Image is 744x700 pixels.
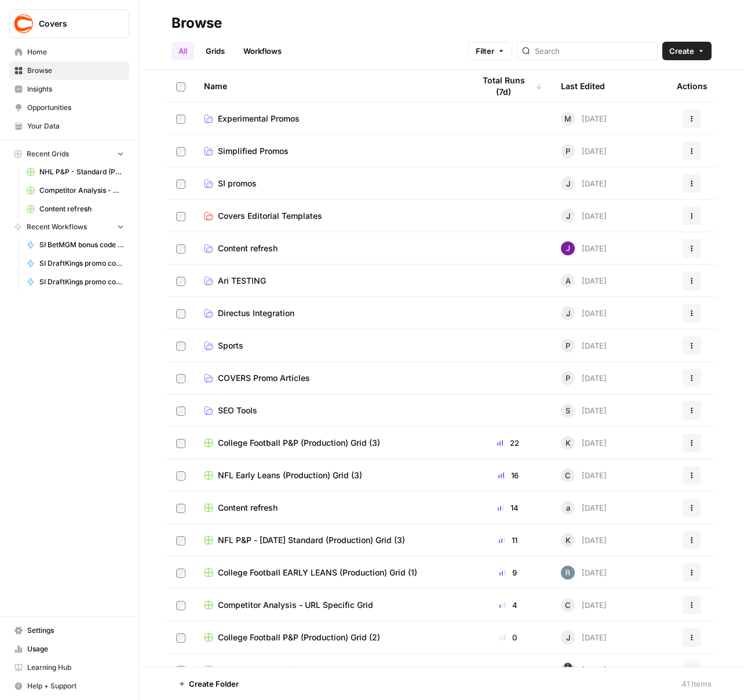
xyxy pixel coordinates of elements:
span: K [566,534,571,546]
div: Actions [677,70,707,102]
span: K [566,437,571,449]
a: College Football EARLY LEANS (Production) Grid (1) [204,567,455,578]
img: Covers Logo [13,13,34,34]
span: Your Data [27,121,124,131]
button: Create [662,42,712,60]
input: Search [535,45,652,57]
a: Browse [9,61,129,80]
span: Experimental Promos [218,113,300,124]
button: Help + Support [9,677,129,695]
button: Workspace: Covers [9,9,129,38]
a: NHL P&P - Standard (Production) Grid [21,163,129,181]
a: All [172,42,194,60]
span: Opportunities [27,102,124,113]
span: Learning Hub [27,662,124,673]
a: College Football P&P (Production) Grid (3) [204,437,455,449]
a: Ari TESTING [204,275,455,287]
a: Insights [9,80,129,98]
div: [DATE] [561,468,607,482]
span: College Football P&P (Production) Grid (3) [218,437,380,449]
button: Recent Grids [9,145,129,163]
a: College Football P&P (Production) Grid (2) [204,632,455,643]
span: Covers [39,18,109,30]
a: Context preprocesing [204,664,455,676]
div: [DATE] [561,209,607,223]
a: SI DraftKings promo code - Bet $5, get $200 if you win [21,273,129,291]
a: Competitor Analysis - URL Specific Grid [21,181,129,200]
span: Content refresh [218,502,278,514]
span: Covers Editorial Templates [218,210,322,222]
span: Settings [27,625,124,636]
a: Content refresh [204,243,455,254]
span: J [566,632,570,643]
div: [DATE] [561,404,607,417]
div: [DATE] [561,306,607,320]
a: SI BetMGM bonus code articles [21,236,129,254]
div: 16 [474,470,542,481]
span: Ari TESTING [218,275,266,287]
div: [DATE] [561,144,607,158]
span: M [564,113,571,124]
span: SI promos [218,178,257,189]
span: Sports [218,340,243,351]
span: Help + Support [27,681,124,691]
div: [DATE] [561,501,607,515]
div: 4 [474,599,542,611]
div: 22 [474,437,542,449]
span: Context preprocesing [218,664,302,676]
span: Home [27,47,124,57]
div: [DATE] [561,274,607,288]
span: COVERS Promo Articles [218,372,310,384]
span: S [566,405,570,416]
div: 11 [474,534,542,546]
span: SEO Tools [218,405,257,416]
span: Recent Workflows [27,222,87,232]
span: A [566,275,571,287]
div: [DATE] [561,631,607,644]
span: College Football EARLY LEANS (Production) Grid (1) [218,567,417,578]
a: SI promos [204,178,455,189]
a: Home [9,43,129,61]
span: Content refresh [39,204,124,214]
span: Directus Integration [218,307,294,319]
span: Competitor Analysis - URL Specific Grid [39,185,124,196]
div: [DATE] [561,533,607,547]
span: Simplified Promos [218,145,289,157]
span: Content refresh [218,243,278,254]
span: SI DraftKings promo code articles [39,258,124,269]
span: SI BetMGM bonus code articles [39,240,124,250]
span: Usage [27,644,124,654]
div: [DATE] [561,241,607,255]
span: SI DraftKings promo code - Bet $5, get $200 if you win [39,277,124,287]
a: Usage [9,640,129,658]
span: NHL P&P - Standard (Production) Grid [39,167,124,177]
button: Filter [468,42,512,60]
div: [DATE] [561,339,607,353]
span: Browse [27,65,124,76]
a: Simplified Promos [204,145,455,157]
div: [DATE] [561,371,607,385]
a: COVERS Promo Articles [204,372,455,384]
div: Browse [172,14,222,32]
span: C [565,599,571,611]
span: P [566,145,570,157]
a: Covers Editorial Templates [204,210,455,222]
a: Content refresh [21,200,129,218]
div: [DATE] [561,436,607,450]
span: J [566,307,570,319]
a: Experimental Promos [204,113,455,124]
div: 0 [474,632,542,643]
span: Create [669,45,694,57]
div: Name [204,70,455,102]
div: [DATE] [561,177,607,190]
a: Content refresh [204,502,455,514]
div: [DATE] [561,598,607,612]
a: NFL Early Leans (Production) Grid (3) [204,470,455,481]
div: 41 Items [681,678,712,690]
span: College Football P&P (Production) Grid (2) [218,632,380,643]
span: Competitor Analysis - URL Specific Grid [218,599,373,611]
div: 14 [474,502,542,514]
div: 0 [474,664,542,676]
a: Workflows [236,42,289,60]
img: rox323kbkgutb4wcij4krxobkpon [561,663,575,677]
